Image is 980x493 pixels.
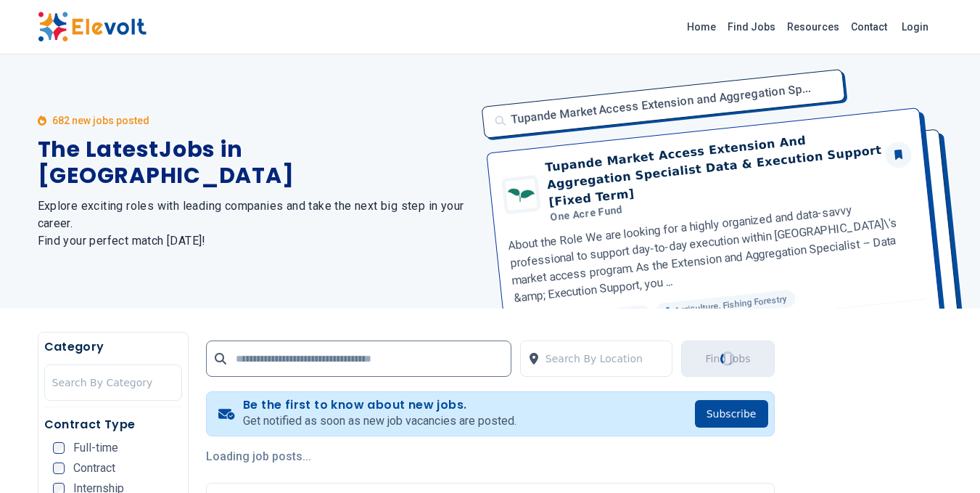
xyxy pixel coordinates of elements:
p: Get notified as soon as new job vacancies are posted. [243,412,516,430]
span: Contract [73,463,115,474]
h5: Contract Type [44,416,182,433]
input: Full-time [53,442,65,454]
a: Find Jobs [722,15,781,38]
button: Find JobsLoading... [681,341,774,377]
h4: Be the first to know about new jobs. [243,398,516,412]
a: Home [681,15,722,38]
p: 682 new jobs posted [52,113,149,128]
img: Elevolt [38,12,147,42]
div: Loading... [720,351,736,367]
h2: Explore exciting roles with leading companies and take the next big step in your career. Find you... [38,197,473,250]
h1: The Latest Jobs in [GEOGRAPHIC_DATA] [38,137,473,189]
p: Loading job posts... [206,448,775,465]
a: Contact [845,15,893,38]
input: Contract [53,463,65,474]
a: Login [893,12,937,41]
span: Full-time [73,442,118,454]
h5: Category [44,338,182,356]
a: Resources [781,15,845,38]
button: Subscribe [695,400,768,428]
